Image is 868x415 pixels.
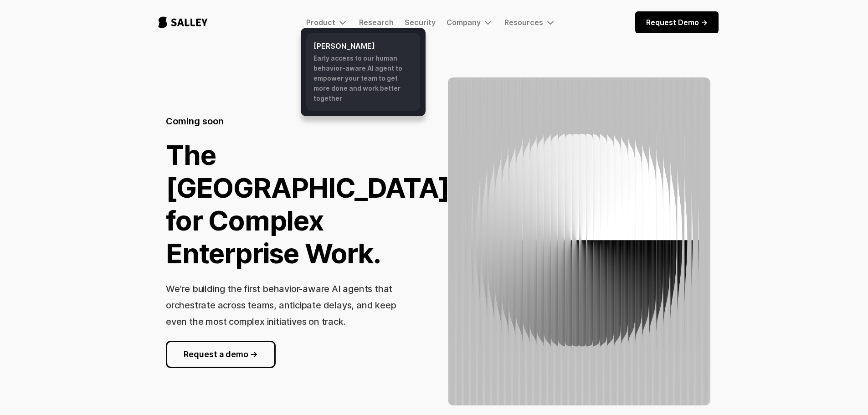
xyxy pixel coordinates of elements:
[150,7,216,37] a: home
[504,17,556,28] div: Resources
[166,115,224,128] h5: Coming soon
[166,341,276,368] a: Request a demo ->
[306,33,420,111] a: [PERSON_NAME]Early access to our human behavior-aware AI agent to empower your team to get more d...
[447,17,493,28] div: Company
[306,17,348,28] div: Product
[405,18,436,27] a: Security
[306,18,335,27] div: Product
[301,28,426,116] nav: Product
[447,18,481,27] div: Company
[313,53,413,103] div: Early access to our human behavior-aware AI agent to empower your team to get more done and work ...
[359,18,394,27] a: Research
[635,11,719,33] a: Request Demo ->
[313,41,413,51] h6: [PERSON_NAME]
[504,18,543,27] div: Resources
[166,283,396,327] h3: We’re building the first behavior-aware AI agents that orchestrate across teams, anticipate delay...
[166,138,450,270] h1: The [GEOGRAPHIC_DATA] for Complex Enterprise Work.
